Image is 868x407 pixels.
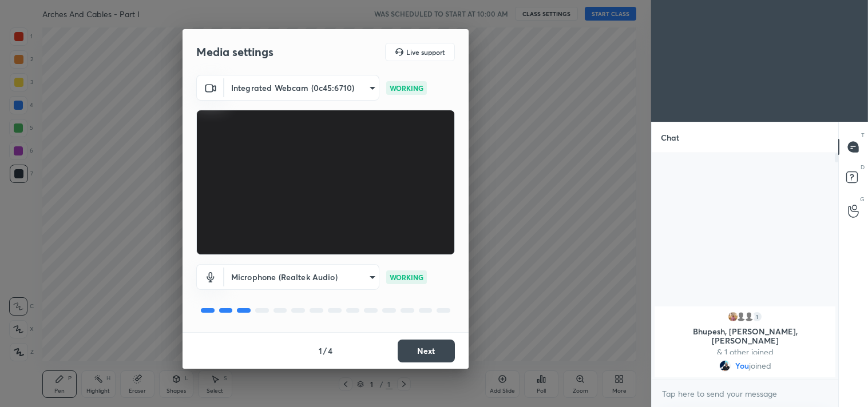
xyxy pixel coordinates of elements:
[398,340,455,362] button: Next
[196,45,274,59] h2: Media settings
[661,348,829,357] p: & 1 other joined
[390,272,423,282] p: WORKING
[652,304,838,380] div: grid
[735,311,747,322] img: default.png
[861,163,865,171] p: D
[727,311,739,322] img: c186aaa793624610b708eb78cdc9b798.jpg
[661,327,829,345] p: Bhupesh, [PERSON_NAME], [PERSON_NAME]
[735,361,748,370] span: You
[860,195,865,203] p: G
[323,345,327,357] h4: /
[748,361,771,370] span: joined
[652,122,688,153] p: Chat
[861,131,865,139] p: T
[719,360,730,372] img: bb0fa125db344831bf5d12566d8c4e6c.jpg
[743,311,755,322] img: default.png
[390,83,423,93] p: WORKING
[319,345,322,357] h4: 1
[224,264,379,290] div: Integrated Webcam (0c45:6710)
[751,311,763,322] div: 1
[328,345,332,357] h4: 4
[224,75,379,101] div: Integrated Webcam (0c45:6710)
[406,49,445,55] h5: Live support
